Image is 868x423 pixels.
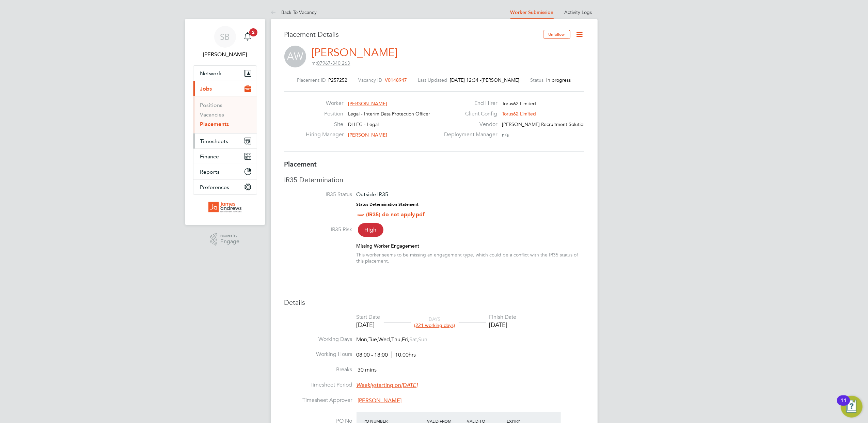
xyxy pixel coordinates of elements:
span: 2 [249,28,257,36]
span: Thu, [392,336,402,343]
label: Placement ID [297,77,326,83]
span: Timesheets [200,138,228,144]
a: Activity Logs [565,9,592,15]
span: Outside IR35 [357,191,389,198]
button: Preferences [193,179,257,194]
span: Jobs [200,85,212,92]
span: High [358,223,383,237]
button: Reports [193,164,257,179]
div: This worker seems to be missing an engagement type, which could be a conflict with the IR35 statu... [357,252,584,264]
span: AW [284,46,306,67]
em: [DATE] [401,382,418,389]
a: Go to home page [193,202,257,213]
span: 30 mins [358,366,377,373]
label: Position [306,110,343,117]
label: Timesheet Period [284,381,352,389]
a: 2 [241,26,254,48]
div: [DATE] [489,321,517,329]
label: Working Hours [284,351,352,358]
span: 10.00hrs [392,351,416,358]
span: Torus62 Limited [502,111,536,117]
nav: Main navigation [185,19,265,225]
div: DAYS [411,316,459,328]
strong: Status Determination Statement [357,202,419,207]
b: Placement [284,160,317,168]
div: Jobs [193,96,257,133]
h3: Details [284,298,584,307]
label: Working Days [284,336,352,343]
span: Stephanie Beer [193,50,257,59]
span: m: [312,60,350,66]
a: Worker Submission [510,10,554,15]
span: [DATE] 12:34 - [450,77,482,83]
label: Breaks [284,366,352,373]
div: [DATE] [357,321,380,329]
span: P257252 [329,77,348,83]
label: Hiring Manager [306,131,343,138]
span: Network [200,70,222,77]
label: Vendor [440,121,497,128]
span: Fri, [402,336,410,343]
div: 11 [840,401,847,409]
label: End Hirer [440,100,497,107]
span: [PERSON_NAME] [348,132,387,138]
button: Timesheets [193,134,257,148]
button: Unfollow [543,30,570,39]
span: SB [220,32,230,41]
span: Sun [419,336,428,343]
span: Mon, [357,336,369,343]
img: jarsolutions-logo-retina.png [208,202,241,213]
span: [PERSON_NAME] [348,100,387,107]
label: Worker [306,100,343,107]
a: Back To Vacancy [271,9,317,15]
a: [PERSON_NAME] [312,46,398,59]
a: Positions [200,102,223,108]
span: [PERSON_NAME] [482,77,520,83]
tcxspan: Call 07967-340 263 via 3CX [317,60,350,66]
button: Jobs [193,81,257,96]
span: Powered by [220,233,239,239]
label: IR35 Risk [284,226,352,233]
label: IR35 Status [284,191,352,198]
label: Deployment Manager [440,131,497,138]
em: Weekly [357,382,375,389]
span: Finance [200,153,219,160]
label: Vacancy ID [359,77,382,83]
div: 08:00 - 18:00 [357,351,416,359]
div: Finish Date [489,314,517,321]
div: Missing Worker Engagement [357,243,584,249]
label: Status [531,77,544,83]
span: n/a [502,132,509,138]
button: Network [193,66,257,81]
a: (IR35) do not apply.pdf [366,211,425,218]
span: (221 working days) [414,322,455,328]
span: starting on [357,382,418,389]
a: Vacancies [200,111,224,118]
a: Powered byEngage [210,233,239,246]
span: Tue, [369,336,379,343]
div: Start Date [357,314,380,321]
span: Wed, [379,336,392,343]
span: In progress [547,77,571,83]
h3: IR35 Determination [284,175,584,184]
button: Open Resource Center, 11 new notifications [841,396,863,418]
label: Timesheet Approver [284,397,352,404]
span: Preferences [200,184,230,190]
h3: Placement Details [284,30,538,39]
span: V0148947 [385,77,407,83]
span: Legal - Interim Data Protection Officer [348,111,430,117]
span: Torus62 Limited [502,100,536,107]
label: Site [306,121,343,128]
span: Engage [220,239,239,245]
label: Client Config [440,110,497,117]
span: [PERSON_NAME] [358,397,402,404]
span: [PERSON_NAME] Recruitment Solution… [502,121,591,127]
span: Reports [200,169,220,175]
span: DLLEG - Legal [348,121,379,127]
button: Finance [193,149,257,164]
a: SB[PERSON_NAME] [193,26,257,59]
label: Last Updated [418,77,447,83]
span: Sat, [410,336,419,343]
a: Placements [200,121,229,127]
